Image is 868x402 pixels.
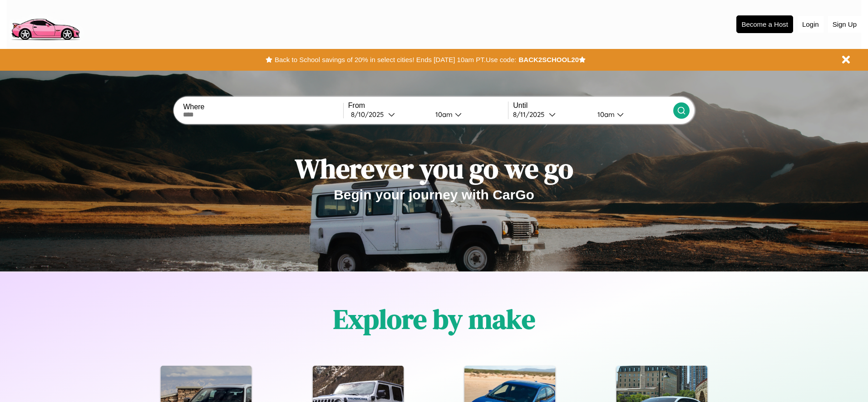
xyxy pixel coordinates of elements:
div: 8 / 10 / 2025 [351,110,388,119]
img: logo [7,5,84,43]
div: 8 / 11 / 2025 [513,110,549,119]
label: From [348,102,508,110]
h1: Explore by make [333,300,535,338]
div: 10am [431,110,455,119]
button: 8/10/2025 [348,110,428,119]
button: Login [798,16,824,33]
b: BACK2SCHOOL20 [518,56,579,63]
button: Become a Host [736,15,793,33]
button: Sign Up [828,16,861,33]
div: 10am [593,110,617,119]
button: Back to School savings of 20% in select cities! Ends [DATE] 10am PT.Use code: [272,53,518,66]
label: Until [513,102,673,110]
button: 10am [428,110,508,119]
button: 10am [590,110,673,119]
label: Where [183,103,343,111]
